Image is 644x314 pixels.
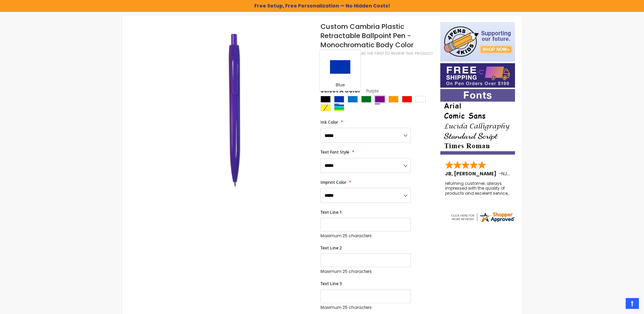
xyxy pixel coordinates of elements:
[361,96,371,103] div: Green
[440,22,515,62] img: 4pens 4 kids
[320,281,342,286] span: Text Line 3
[320,245,342,251] span: Text Line 2
[402,96,412,103] div: Red
[450,211,515,223] img: 4pens.com widget logo
[362,51,433,56] a: Be the first to review this product
[320,87,361,96] span: Select A Color
[320,305,411,310] p: Maximum 25 characters
[416,96,426,103] div: White
[334,104,344,111] div: Assorted
[320,96,331,103] div: Black
[320,119,338,125] span: Ink Color
[445,170,499,177] span: JB, [PERSON_NAME]
[501,170,510,177] span: NJ
[320,269,411,274] p: Maximum 25 characters
[388,96,399,103] div: Orange
[375,96,385,103] div: Purple
[320,22,413,50] span: Custom Cambria Plastic Retractable Ballpoint Pen - Monochromatic Body Color
[440,63,515,88] img: Free shipping on orders over $199
[320,149,349,155] span: Text Font Style
[626,298,639,309] a: Top
[157,32,312,187] img: image_8__1_1.jpg
[348,96,358,103] div: Blue Light
[320,209,342,215] span: Text Line 1
[445,181,511,196] div: returning customer, always impressed with the quality of products and excelent service, will retu...
[440,89,515,155] img: font-personalization-examples
[334,96,344,103] div: Blue
[499,170,558,177] span: - ,
[320,179,346,185] span: Imprint Color
[321,82,359,89] div: Blue
[450,219,515,225] a: 4pens.com certificate URL
[320,233,411,239] p: Maximum 25 characters
[361,88,379,94] span: Purple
